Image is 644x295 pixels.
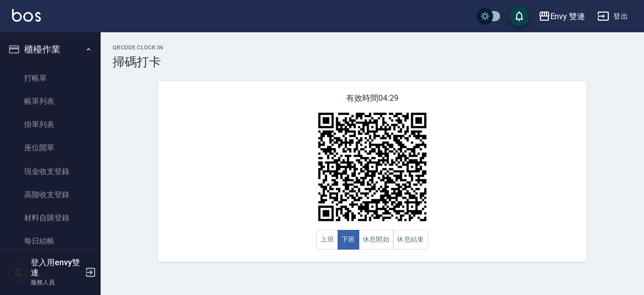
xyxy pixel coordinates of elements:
[12,9,41,22] img: Logo
[8,262,28,282] img: Person
[316,230,338,250] button: 上班
[4,67,97,90] a: 打帳單
[113,55,632,69] h3: 掃碼打卡
[4,36,97,63] button: 櫃檯作業
[550,10,586,23] div: Envy 雙連
[31,258,82,278] h5: 登入用envy雙連
[359,230,394,250] button: 休息開始
[4,160,97,183] a: 現金收支登錄
[509,6,529,26] button: save
[31,278,82,287] p: 服務人員
[4,183,97,206] a: 高階收支登錄
[4,229,97,253] a: 每日結帳
[338,230,359,250] button: 下班
[4,136,97,159] a: 座位開單
[593,7,632,26] button: 登出
[113,44,632,51] h2: QRcode Clock In
[534,6,590,27] button: Envy 雙連
[4,206,97,229] a: 材料自購登錄
[4,113,97,136] a: 掛單列表
[158,81,587,262] div: 有效時間 04:29
[393,230,428,250] button: 休息結束
[4,90,97,113] a: 帳單列表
